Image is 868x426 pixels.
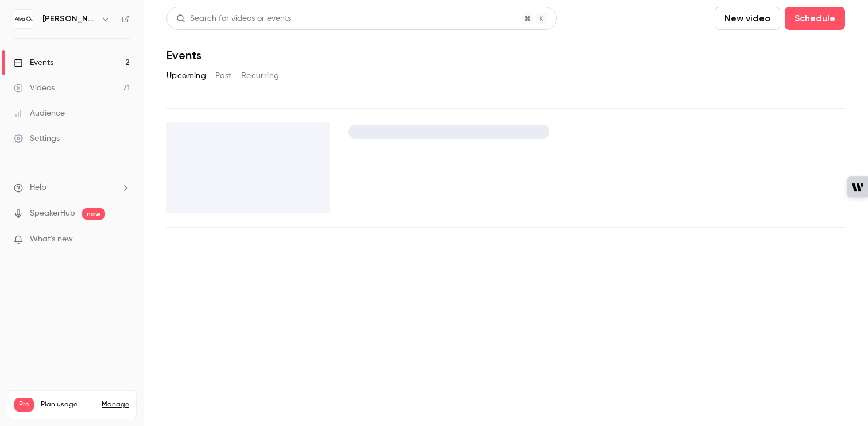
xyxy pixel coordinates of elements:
[166,48,201,62] h1: Events
[82,208,105,220] span: new
[102,400,129,409] a: Manage
[30,182,46,194] span: Help
[215,67,232,85] button: Past
[14,398,34,412] span: Pro
[14,108,65,119] div: Audience
[30,233,73,245] span: What's new
[14,133,60,144] div: Settings
[14,10,33,28] img: Alva Labs
[30,208,75,220] a: SpeakerHub
[14,57,53,68] div: Events
[715,7,780,30] button: New video
[166,67,206,85] button: Upcoming
[14,182,130,194] li: help-dropdown-opener
[176,13,291,25] div: Search for videos or events
[241,67,280,85] button: Recurring
[42,13,96,25] h6: [PERSON_NAME] Labs
[785,7,845,30] button: Schedule
[14,82,55,94] div: Videos
[41,400,95,409] span: Plan usage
